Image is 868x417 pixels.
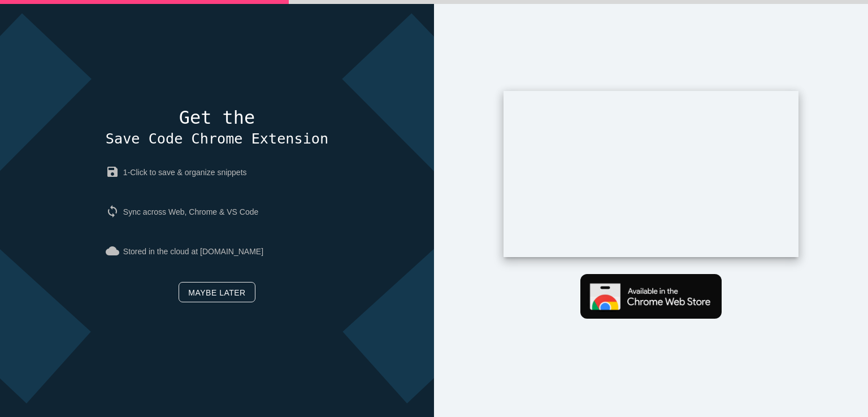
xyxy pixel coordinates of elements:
[106,157,328,188] p: 1-Click to save & organize snippets
[106,196,328,228] p: Sync across Web, Chrome & VS Code
[179,282,255,302] a: Maybe later
[106,236,328,267] p: Stored in the cloud at [DOMAIN_NAME]
[106,108,328,149] h4: Get the
[106,205,123,218] i: sync
[580,274,722,319] img: Get Chrome extension
[106,131,328,147] span: Save Code Chrome Extension
[106,165,123,179] i: save
[106,244,123,258] i: cloud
